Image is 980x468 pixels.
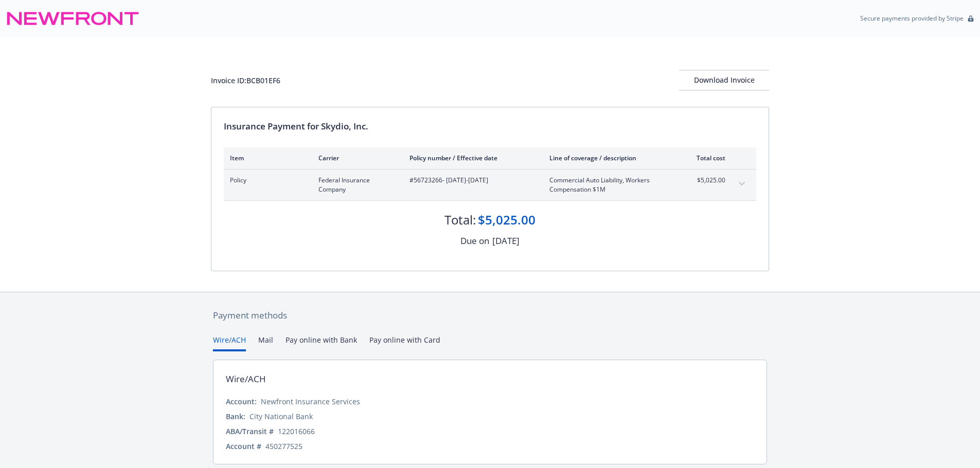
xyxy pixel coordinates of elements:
[687,154,725,162] div: Total cost
[224,120,756,133] div: Insurance Payment for Skydio, Inc.
[687,176,725,185] span: $5,025.00
[226,396,257,407] div: Account:
[230,154,302,162] div: Item
[679,70,769,90] div: Download Invoice
[369,334,440,351] button: Pay online with Card
[734,176,750,192] button: expand content
[679,70,769,90] button: Download Invoice
[860,14,964,23] p: Secure payments provided by Stripe
[258,334,273,351] button: Mail
[226,426,274,437] div: ABA/Transit #
[230,176,302,185] span: Policy
[211,75,280,86] div: Invoice ID: BCB01EF6
[549,176,670,194] span: Commercial Auto Liability, Workers Compensation $1M
[213,309,767,322] div: Payment methods
[226,441,261,452] div: Account #
[265,441,302,452] div: 450277525
[409,154,533,162] div: Policy number / Effective date
[261,396,360,407] div: Newfront Insurance Services
[278,426,315,437] div: 122016066
[318,176,393,194] span: Federal Insurance Company
[460,234,489,248] div: Due on
[478,211,536,229] div: $5,025.00
[250,411,313,422] div: City National Bank
[492,234,520,248] div: [DATE]
[318,154,393,162] div: Carrier
[286,334,357,351] button: Pay online with Bank
[226,372,266,386] div: Wire/ACH
[444,211,476,229] div: Total:
[226,411,245,422] div: Bank:
[213,334,246,351] button: Wire/ACH
[409,176,533,185] span: #56723266 - [DATE]-[DATE]
[549,154,670,162] div: Line of coverage / description
[224,170,756,200] div: PolicyFederal Insurance Company#56723266- [DATE]-[DATE]Commercial Auto Liability, Workers Compens...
